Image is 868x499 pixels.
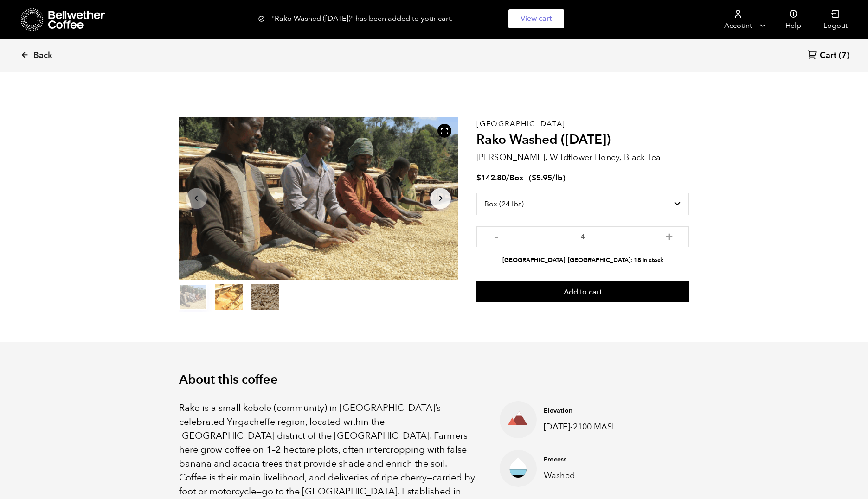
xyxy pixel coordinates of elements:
[506,173,509,183] span: /
[490,231,502,240] button: -
[808,50,849,62] a: Cart (7)
[258,9,611,28] div: "Rako Washed ([DATE])" has been added to your cart.
[529,173,566,183] span: ( )
[544,406,632,416] h4: Elevation
[544,455,632,464] h4: Process
[476,256,689,265] li: [GEOGRAPHIC_DATA], [GEOGRAPHIC_DATA]: 18 in stock
[476,173,506,183] bdi: 142.80
[33,50,52,61] span: Back
[532,173,552,183] bdi: 5.95
[663,231,675,240] button: +
[532,173,536,183] span: $
[179,372,689,387] h2: About this coffee
[820,50,836,61] span: Cart
[544,469,632,482] p: Washed
[544,421,632,433] p: [DATE]-2100 MASL
[476,281,689,302] button: Add to cart
[476,173,481,183] span: $
[476,151,689,164] p: [PERSON_NAME], Wildflower Honey, Black Tea
[476,132,689,148] h2: Rako Washed ([DATE])
[552,173,563,183] span: /lb
[509,173,523,183] span: Box
[839,50,849,61] span: (7)
[508,9,564,28] a: View cart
